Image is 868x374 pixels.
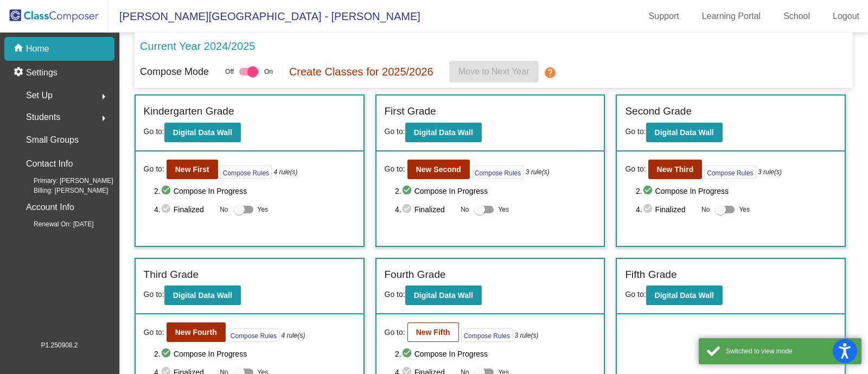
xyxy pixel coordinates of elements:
[385,327,405,338] span: Go to:
[220,205,228,214] span: No
[416,328,450,337] b: New Fifth
[526,167,550,177] i: 3 rule(s)
[625,127,646,136] span: Go to:
[657,165,694,174] b: New Third
[16,219,93,229] span: Renewal On: [DATE]
[704,166,756,179] button: Compose Rules
[701,205,710,214] span: No
[693,8,770,25] a: Learning Portal
[13,66,26,79] mat-icon: settings
[385,267,446,283] label: Fourth Grade
[640,8,688,25] a: Support
[414,291,473,300] b: Digital Data Wall
[655,128,714,137] b: Digital Data Wall
[385,290,405,299] span: Go to:
[175,328,217,337] b: New Fourth
[167,160,218,179] button: New First
[625,267,676,283] label: Fifth Grade
[449,61,539,83] button: Move to Next Year
[154,185,355,198] span: 2. Compose In Progress
[140,38,255,54] p: Current Year 2024/2025
[395,185,596,198] span: 2. Compose In Progress
[385,163,405,175] span: Go to:
[401,203,414,216] mat-icon: check_circle
[26,66,58,79] p: Settings
[401,185,414,198] mat-icon: check_circle
[407,160,470,179] button: New Second
[514,331,538,340] i: 3 rule(s)
[498,203,509,216] span: Yes
[144,290,164,299] span: Go to:
[625,104,692,119] label: Second Grade
[16,186,108,195] span: Billing: [PERSON_NAME]
[144,163,164,175] span: Go to:
[161,347,174,360] mat-icon: check_circle
[405,123,482,142] button: Digital Data Wall
[625,163,646,175] span: Go to:
[161,203,174,216] mat-icon: check_circle
[26,156,73,172] p: Contact Info
[385,104,436,119] label: First Grade
[173,128,232,137] b: Digital Data Wall
[16,176,113,186] span: Primary: [PERSON_NAME]
[97,90,110,103] mat-icon: arrow_right
[414,128,473,137] b: Digital Data Wall
[154,203,214,216] span: 4. Finalized
[461,328,513,342] button: Compose Rules
[144,267,199,283] label: Third Grade
[401,347,414,360] mat-icon: check_circle
[13,42,26,55] mat-icon: home
[646,286,723,305] button: Digital Data Wall
[289,64,433,80] p: Create Classes for 2025/2026
[739,203,750,216] span: Yes
[642,185,655,198] mat-icon: check_circle
[26,200,74,215] p: Account Info
[395,203,455,216] span: 4. Finalized
[416,165,461,174] b: New Second
[264,67,272,77] span: On
[458,67,529,76] span: Move to Next Year
[642,203,655,216] mat-icon: check_circle
[385,127,405,136] span: Go to:
[405,286,482,305] button: Digital Data Wall
[140,65,209,79] p: Compose Mode
[228,328,279,342] button: Compose Rules
[167,322,226,342] button: New Fourth
[273,167,297,177] i: 4 rule(s)
[97,112,110,125] mat-icon: arrow_right
[775,8,819,25] a: School
[281,331,305,340] i: 4 rule(s)
[108,8,420,25] span: [PERSON_NAME][GEOGRAPHIC_DATA] - [PERSON_NAME]
[543,66,556,79] mat-icon: help
[625,290,646,299] span: Go to:
[26,110,60,125] span: Students
[636,185,837,198] span: 2. Compose In Progress
[258,203,269,216] span: Yes
[175,165,209,174] b: New First
[144,327,164,338] span: Go to:
[220,166,272,179] button: Compose Rules
[173,291,232,300] b: Digital Data Wall
[144,127,164,136] span: Go to:
[758,167,782,177] i: 3 rule(s)
[395,347,596,360] span: 2. Compose In Progress
[164,286,241,305] button: Digital Data Wall
[636,203,696,216] span: 4. Finalized
[648,160,703,179] button: New Third
[225,67,234,77] span: Off
[646,123,723,142] button: Digital Data Wall
[655,291,714,300] b: Digital Data Wall
[26,88,53,103] span: Set Up
[144,104,234,119] label: Kindergarten Grade
[472,166,524,179] button: Compose Rules
[461,205,469,214] span: No
[26,132,79,148] p: Small Groups
[726,346,853,356] div: Switched to view mode
[164,123,241,142] button: Digital Data Wall
[407,322,459,342] button: New Fifth
[26,42,49,55] p: Home
[154,347,355,360] span: 2. Compose In Progress
[161,185,174,198] mat-icon: check_circle
[824,8,868,25] a: Logout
